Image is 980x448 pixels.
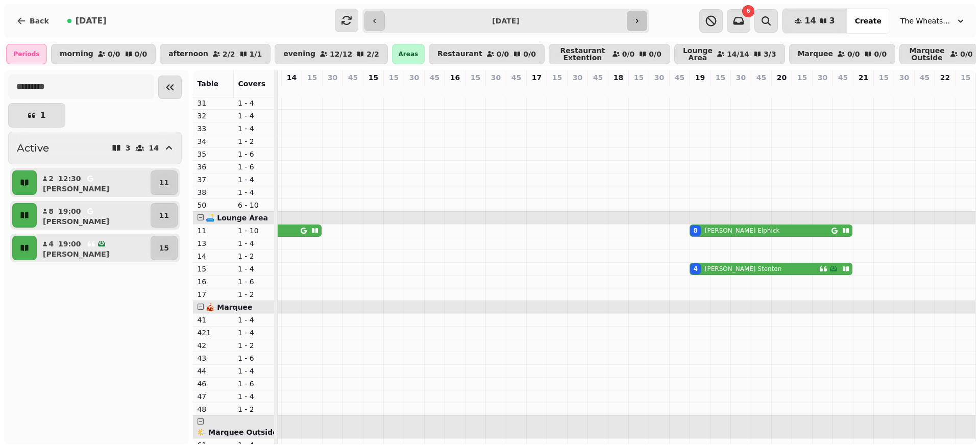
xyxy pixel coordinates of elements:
[197,328,230,338] p: 421
[48,206,54,216] p: 8
[197,340,230,351] p: 42
[348,72,358,83] p: 45
[614,72,623,83] p: 18
[920,72,929,83] p: 45
[151,170,178,195] button: 11
[43,184,109,194] p: [PERSON_NAME]
[705,227,780,235] p: [PERSON_NAME] Elphick
[573,72,582,83] p: 30
[58,239,81,249] p: 19:00
[238,277,271,287] p: 1 - 6
[879,72,889,83] p: 15
[197,238,230,248] p: 13
[238,187,271,197] p: 1 - 4
[961,72,970,83] p: 15
[151,203,178,228] button: 11
[250,51,262,58] p: 1 / 1
[960,51,973,58] p: 0 / 0
[197,226,230,236] p: 11
[757,85,765,95] p: 0
[471,85,479,95] p: 0
[782,9,847,33] button: 143
[238,379,271,389] p: 1 - 6
[149,144,159,152] p: 14
[283,50,315,58] p: evening
[197,277,230,287] p: 16
[330,51,352,58] p: 12 / 12
[43,216,109,227] p: [PERSON_NAME]
[238,80,265,88] span: Covers
[59,9,115,33] button: [DATE]
[908,47,946,61] p: Marquee Outside
[818,72,827,83] p: 30
[437,50,482,58] p: Restaurant
[634,72,644,83] p: 15
[451,85,459,95] p: 0
[238,238,271,248] p: 1 - 4
[777,85,786,95] p: 0
[777,72,787,83] p: 20
[920,85,928,95] p: 0
[594,85,602,95] p: 0
[238,149,271,159] p: 1 - 6
[275,44,388,64] button: evening12/122/2
[197,187,230,197] p: 38
[879,85,888,95] p: 0
[48,239,54,249] p: 4
[674,44,785,64] button: Lounge Area14/143/3
[553,85,561,95] p: 0
[60,50,93,58] p: morning
[160,44,271,64] button: afternoon2/21/1
[716,85,724,95] p: 0
[126,144,131,152] p: 3
[158,76,182,99] button: Collapse sidebar
[40,111,45,119] p: 1
[693,265,697,273] div: 4
[197,353,230,363] p: 43
[798,85,806,95] p: 0
[197,162,230,172] p: 36
[168,50,208,58] p: afternoon
[197,136,230,146] p: 34
[48,173,54,184] p: 2
[756,72,766,83] p: 45
[941,85,949,95] p: 0
[838,72,848,83] p: 45
[557,47,608,61] p: Restaurant Extention
[197,315,230,325] p: 41
[675,85,683,95] p: 0
[76,17,107,25] span: [DATE]
[450,72,460,83] p: 16
[197,200,230,210] p: 50
[238,289,271,300] p: 1 - 2
[497,51,509,58] p: 0 / 0
[39,170,149,195] button: 212:30[PERSON_NAME]
[369,85,377,95] p: 0
[839,85,847,95] p: 0
[727,51,749,58] p: 14 / 14
[8,103,65,128] button: 1
[238,353,271,363] p: 1 - 6
[654,72,664,83] p: 30
[197,123,230,134] p: 33
[874,51,887,58] p: 0 / 0
[695,72,705,83] p: 19
[197,379,230,389] p: 46
[197,149,230,159] p: 35
[197,111,230,121] p: 32
[238,366,271,376] p: 1 - 4
[238,251,271,261] p: 1 - 2
[804,17,816,25] span: 14
[328,72,337,83] p: 30
[392,44,425,64] div: Areas
[238,175,271,185] p: 1 - 4
[349,85,357,95] p: 0
[622,51,635,58] p: 0 / 0
[238,200,271,210] p: 6 - 10
[649,51,661,58] p: 0 / 0
[900,85,908,95] p: 0
[39,203,149,228] button: 819:00[PERSON_NAME]
[429,44,545,64] button: Restaurant0/00/0
[369,72,378,83] p: 15
[736,72,746,83] p: 30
